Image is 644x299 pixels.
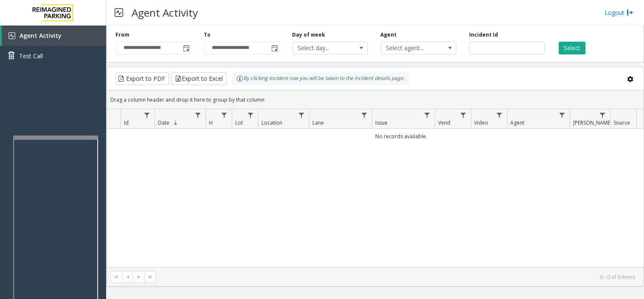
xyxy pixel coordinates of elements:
label: Incident Id [469,31,498,39]
span: Id [124,119,129,126]
span: Select day... [292,42,352,54]
span: Toggle popup [181,42,191,54]
div: Data table [107,109,644,267]
a: Agent Filter Menu [557,109,568,121]
span: Video [474,119,488,126]
img: logout [627,8,633,17]
img: pageIcon [115,2,123,23]
span: Agent Activity [20,31,62,40]
button: Select [559,42,585,54]
label: Day of week [292,31,325,39]
button: Export to Excel [171,72,227,85]
a: Id Filter Menu [141,109,153,121]
span: Issue [375,119,388,126]
div: By clicking Incident row you will be taken to the incident details page. [232,72,409,85]
a: Lane Filter Menu [359,109,370,121]
a: Video Filter Menu [494,109,505,121]
span: Vend [438,119,450,126]
a: Location Filter Menu [296,109,307,121]
span: Lane [312,119,324,126]
span: Select agent... [381,42,441,54]
a: Agent Activity [2,26,106,46]
a: Logout [605,8,633,17]
span: Lot [235,119,243,126]
div: Drag a column header and drop it here to group by that column [107,92,644,107]
span: Agent [510,119,524,126]
h3: Agent Activity [127,2,202,23]
img: 'icon' [8,32,15,39]
button: Export to PDF [115,72,169,85]
span: H [209,119,213,126]
span: Source [613,119,630,126]
label: From [115,31,129,39]
label: Agent [380,31,397,39]
a: Parker Filter Menu [597,109,608,121]
kendo-pager-info: 0 - 0 of 0 items [161,273,635,281]
a: H Filter Menu [219,109,230,121]
span: [PERSON_NAME] [573,119,612,126]
span: Date [158,119,169,126]
a: Date Filter Menu [192,109,204,121]
a: Vend Filter Menu [458,109,469,121]
img: infoIcon.svg [236,75,243,82]
span: Location [262,119,282,126]
span: Sortable [172,120,179,126]
span: Test Call [19,51,43,60]
a: Issue Filter Menu [422,109,433,121]
span: Toggle popup [270,42,279,54]
label: To [204,31,211,39]
a: Lot Filter Menu [245,109,256,121]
